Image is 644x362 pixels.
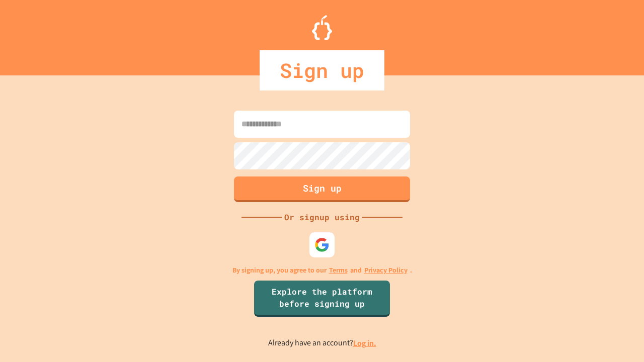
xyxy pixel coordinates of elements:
[232,265,412,276] p: By signing up, you agree to our and .
[268,337,376,349] p: Already have an account?
[234,176,410,202] button: Sign up
[602,322,634,352] iframe: chat widget
[254,281,390,317] a: Explore the platform before signing up
[353,338,376,348] a: Log in.
[312,15,332,40] img: Logo.svg
[314,237,330,252] img: google-icon.svg
[329,265,348,276] a: Terms
[260,50,384,90] div: Sign up
[282,211,362,223] div: Or signup using
[364,265,408,276] a: Privacy Policy
[560,278,634,321] iframe: chat widget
